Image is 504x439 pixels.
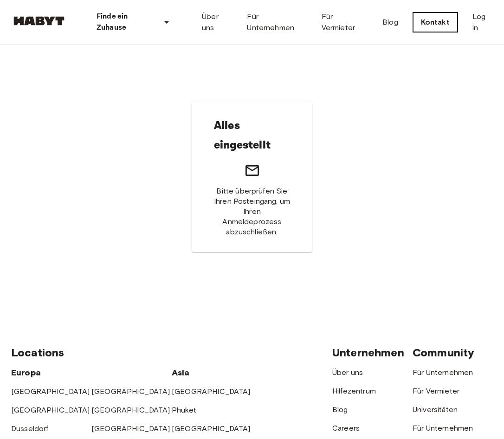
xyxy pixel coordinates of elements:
[332,346,404,359] span: Unternehmen
[322,11,368,33] a: Für Vermieter
[413,424,473,433] a: Für Unternehmen
[413,346,474,359] span: Community
[413,405,458,414] a: Universitäten
[91,406,170,414] a: [GEOGRAPHIC_DATA]
[11,16,67,26] img: Habyt
[11,424,49,433] a: Dusseldorf
[11,346,64,359] span: Locations
[332,424,360,433] a: Careers
[332,405,348,414] a: Blog
[472,11,493,33] a: Log in
[413,387,459,395] a: Für Vermieter
[91,387,170,396] a: [GEOGRAPHIC_DATA]
[11,387,90,396] a: [GEOGRAPHIC_DATA]
[11,406,90,414] a: [GEOGRAPHIC_DATA]
[202,11,232,33] a: Über uns
[214,116,291,155] h6: Alles eingestellt
[332,368,363,377] a: Über uns
[172,406,196,414] a: Phuket
[97,11,157,33] p: Finde ein Zuhause
[413,368,473,377] a: Für Unternehmen
[382,17,398,28] a: Blog
[214,186,291,237] span: Bitte überprüfen Sie Ihren Posteingang, um Ihren Anmeldeprozess abzuschließen.
[11,368,41,378] span: Europa
[413,13,458,32] a: Kontakt
[332,387,376,395] a: Hilfezentrum
[172,424,251,433] a: [GEOGRAPHIC_DATA]
[172,387,251,396] a: [GEOGRAPHIC_DATA]
[91,424,170,433] a: [GEOGRAPHIC_DATA]
[247,11,306,33] a: Für Unternehmen
[172,368,190,378] span: Asia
